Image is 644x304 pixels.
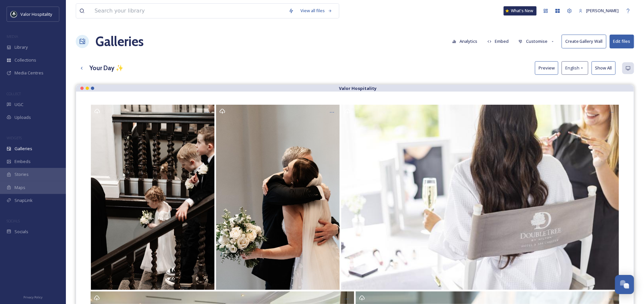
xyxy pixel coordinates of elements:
[562,35,606,48] button: Create Gallery Wall
[11,11,17,17] img: images
[7,34,18,39] span: MEDIA
[14,101,23,108] span: UGC
[339,85,377,91] strong: Valor Hospitality
[610,35,634,48] button: Edit files
[449,35,481,48] button: Analytics
[14,70,43,76] span: Media Centres
[586,8,619,14] span: [PERSON_NAME]
[23,295,42,299] span: Privacy Policy
[96,32,144,51] a: Galleries
[297,4,336,17] a: View all files
[14,197,33,204] span: SnapLink
[7,218,20,223] span: SOCIALS
[14,114,31,121] span: Uploads
[449,35,484,48] a: Analytics
[14,158,31,165] span: Embeds
[484,35,512,48] button: Embed
[20,11,52,17] span: Valor Hospitality
[615,275,634,294] button: Open Chat
[7,135,22,140] span: WIDGETS
[14,184,25,191] span: Maps
[23,293,42,301] a: Privacy Policy
[14,44,28,50] span: Library
[14,229,28,235] span: Socials
[535,61,558,75] button: Preview
[89,63,124,73] h3: Your Day ✨
[565,65,579,71] span: English
[14,171,29,178] span: Stories
[575,4,622,17] a: [PERSON_NAME]
[14,57,36,63] span: Collections
[14,146,32,152] span: Galleries
[91,4,285,18] input: Search your library
[515,35,558,48] button: Customise
[504,6,537,15] a: What's New
[592,61,616,75] button: Show All
[7,91,21,96] span: COLLECT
